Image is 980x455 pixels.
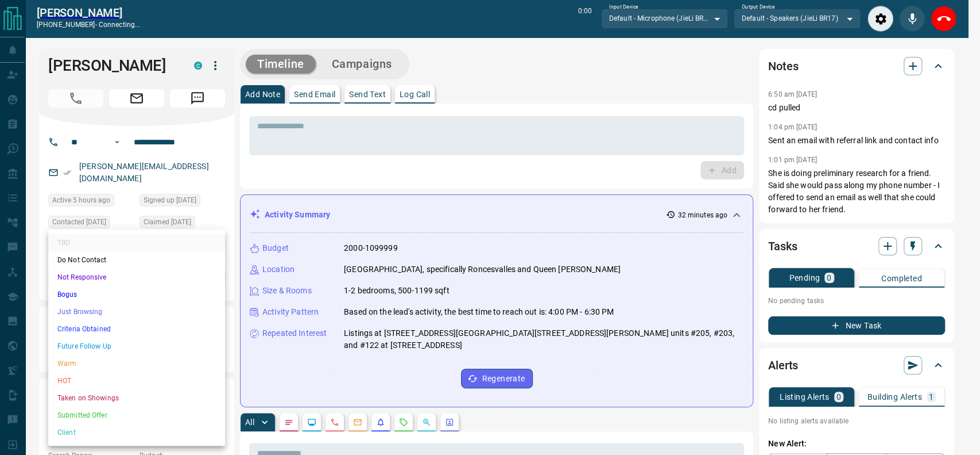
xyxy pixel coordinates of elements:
[48,424,225,441] li: Client
[48,320,225,338] li: Criteria Obtained
[48,303,225,320] li: Just Browsing
[48,251,225,269] li: Do Not Contact
[48,269,225,286] li: Not Responsive
[48,286,225,303] li: Bogus
[48,372,225,389] li: HOT
[48,338,225,355] li: Future Follow Up
[48,355,225,372] li: Warm
[48,407,225,424] li: Submitted Offer
[48,389,225,407] li: Taken on Showings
